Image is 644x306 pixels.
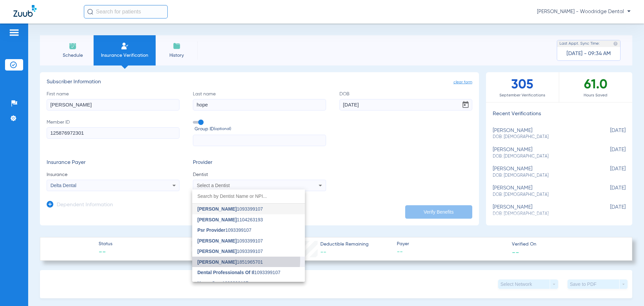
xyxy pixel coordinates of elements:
[198,270,255,275] span: Dental Professionals Of Il
[198,270,280,275] span: 1093399107
[192,189,305,203] input: dropdown search
[198,217,263,222] span: 1104263193
[198,217,237,222] span: [PERSON_NAME]
[198,249,263,254] span: 1093399107
[198,259,237,265] span: [PERSON_NAME]
[198,207,263,211] span: 1093399107
[198,249,237,254] span: [PERSON_NAME]
[198,281,249,286] span: 1093399107
[198,260,263,264] span: 1851965701
[198,206,237,212] span: [PERSON_NAME]
[198,227,225,233] span: Psr Provider
[198,238,237,244] span: [PERSON_NAME]
[198,228,252,232] span: 1093399107
[198,238,263,243] span: 1093399107
[198,280,222,286] span: Home Care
